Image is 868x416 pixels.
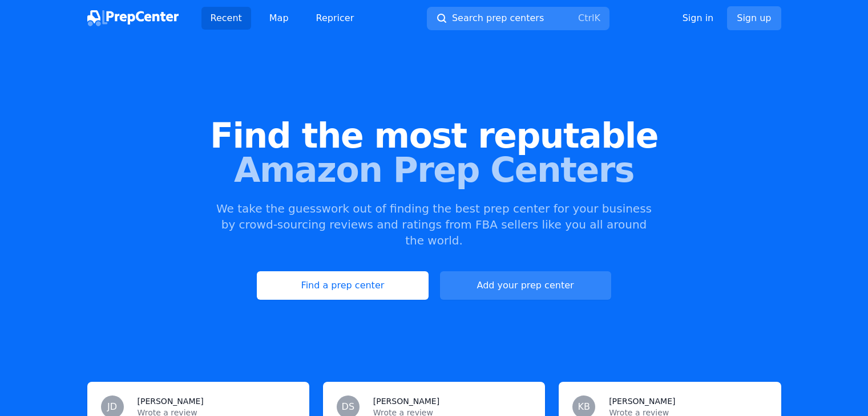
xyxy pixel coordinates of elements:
span: Find the most reputable [18,119,850,153]
kbd: K [594,13,600,23]
h3: [PERSON_NAME] [138,395,204,407]
a: Find a prep center [257,271,428,300]
span: Search prep centers [452,11,544,25]
h3: [PERSON_NAME] [373,395,439,407]
a: Sign in [683,11,714,25]
kbd: Ctrl [578,13,594,23]
p: We take the guesswork out of finding the best prep center for your business by crowd-sourcing rev... [215,201,653,248]
a: Map [260,7,298,30]
h3: [PERSON_NAME] [609,395,675,407]
a: Repricer [307,7,364,30]
span: DS [342,402,354,411]
span: KB [578,402,590,411]
span: JD [107,402,117,411]
button: Search prep centersCtrlK [427,7,609,30]
span: Amazon Prep Centers [18,153,850,187]
a: Add your prep center [440,271,611,300]
a: Sign up [727,6,781,30]
a: Recent [201,7,251,30]
img: PrepCenter [87,10,179,26]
